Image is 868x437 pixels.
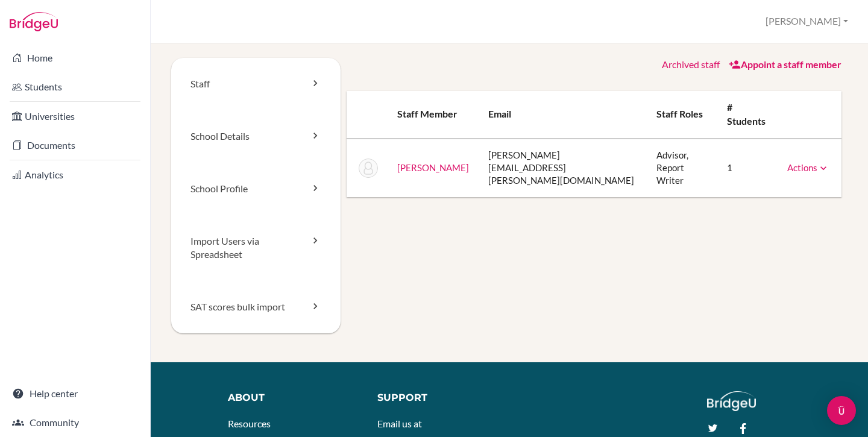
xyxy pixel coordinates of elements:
[359,159,378,178] img: Anna Chen
[2,133,148,157] a: Documents
[2,410,148,435] a: Community
[827,396,856,425] div: Open Intercom Messenger
[647,91,717,139] th: Staff roles
[397,162,469,173] a: [PERSON_NAME]
[171,58,341,110] a: Staff
[707,391,756,411] img: logo_white@2x-f4f0deed5e89b7ecb1c2cc34c3e3d731f90f0f143d5ea2071677605dd97b5244.png
[2,163,148,187] a: Analytics
[377,391,500,405] div: Support
[2,46,148,70] a: Home
[2,75,148,99] a: Students
[171,110,341,163] a: School Details
[647,139,717,197] td: Advisor, Report Writer
[717,139,778,197] td: 1
[228,391,360,405] div: About
[171,215,341,281] a: Import Users via Spreadsheet
[787,162,829,173] a: Actions
[2,104,148,128] a: Universities
[760,10,854,33] button: [PERSON_NAME]
[479,139,647,197] td: [PERSON_NAME][EMAIL_ADDRESS][PERSON_NAME][DOMAIN_NAME]
[228,418,271,429] a: Resources
[729,58,841,70] a: Appoint a staff member
[662,58,720,70] a: Archived staff
[717,91,778,139] th: # students
[479,91,647,139] th: Email
[2,382,148,406] a: Help center
[388,91,479,139] th: Staff member
[171,281,341,333] a: SAT scores bulk import
[10,12,58,31] img: Bridge-U
[171,163,341,215] a: School Profile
